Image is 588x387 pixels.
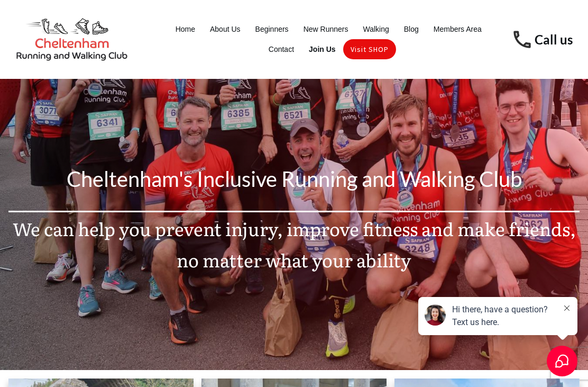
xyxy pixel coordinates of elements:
[9,213,579,289] p: We can help you prevent injury, improve fitness and make friends, no matter what your ability
[304,22,348,37] a: New Runners
[404,22,419,37] a: Blog
[434,22,482,37] a: Members Area
[11,15,133,64] img: Cheltenham Running and Walking Club Logo
[210,22,241,37] a: About Us
[269,42,294,57] a: Contact
[363,22,389,37] a: Walking
[535,32,573,47] a: Call us
[9,160,579,210] p: Cheltenham's Inclusive Running and Walking Club
[255,22,289,37] a: Beginners
[309,42,336,57] a: Join Us
[351,42,389,57] a: Visit SHOP
[176,22,195,37] a: Home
